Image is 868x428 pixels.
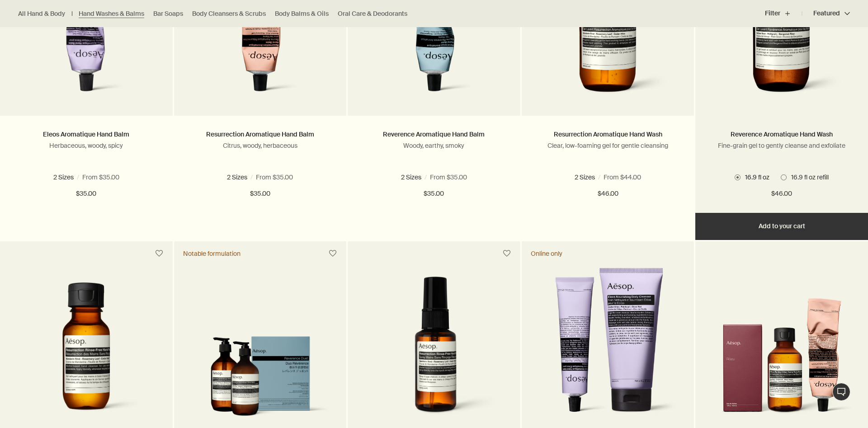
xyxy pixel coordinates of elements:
a: Hand Washes & Balms [79,9,144,18]
span: 16.9 fl oz [567,173,596,181]
span: 2.4 oz [405,173,427,181]
span: 16.9 fl oz [741,173,769,181]
p: Citrus, woody, herbaceous [188,141,333,150]
a: All Hand & Body [18,9,65,18]
button: Save to cabinet [325,245,341,262]
span: $35.00 [76,188,96,199]
button: Save to cabinet [151,245,167,262]
span: 16.9 fl oz refill [787,173,829,181]
button: Live Assistance [832,383,850,401]
a: Eleos Aromatique Hand Balm [43,130,129,138]
a: Body Cleansers & Scrubs [192,9,266,18]
div: Notable formulation [183,249,241,258]
span: 16.5 oz [270,173,294,181]
p: Herbaceous, woody, spicy [14,141,159,150]
span: $46.00 [598,188,618,199]
a: Resurrection Aromatique Hand Balm [206,130,314,138]
img: Resurrection Rinse-Free Hand Wash in amber plastic bottle [14,282,159,424]
p: Woody, earthy, smoky [361,141,507,150]
span: $35.00 [250,188,270,199]
a: Reverence Aromatique Hand Wash [731,130,833,138]
span: $46.00 [771,188,792,199]
a: Bar Soaps [153,9,183,18]
img: resurrection rinse free mist in amber spray bottle [361,277,507,424]
p: Fine-grain gel to gently cleanse and exfoliate [709,141,854,150]
img: Reverence Duet in outer carton [188,336,333,424]
a: Resurrection Aromatique Hand Wash [554,130,662,138]
div: Online only [531,249,562,258]
span: 2.6 oz [231,173,253,181]
button: Save to cabinet [499,245,515,262]
a: Oral Care & Deodorants [338,9,407,18]
img: Rozu Ensemble [712,266,852,425]
span: 2.4 oz [57,173,79,181]
img: Eleos Nourishing Body Cleanser and Eleos Aromatique Hand Balm. [538,266,678,425]
button: Add to your cart - $46.00 [695,213,868,240]
button: Featured [802,3,850,24]
a: Reverence Aromatique Hand Balm [383,130,485,138]
span: 16.9 fl oz refill [613,173,655,181]
p: Clear, low-foaming gel for gentle cleansing [535,141,681,150]
a: Body Balms & Oils [275,9,329,18]
button: Filter [765,3,802,24]
span: 16.5 oz [96,173,121,181]
span: 16.5 oz [444,173,468,181]
span: $35.00 [424,188,444,199]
